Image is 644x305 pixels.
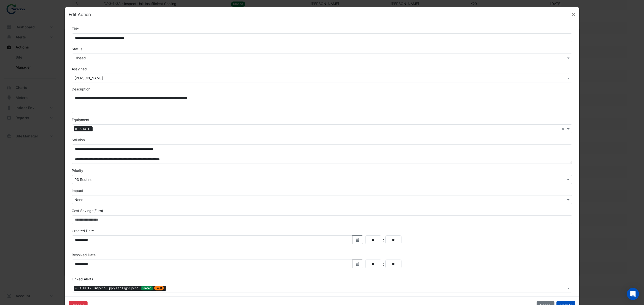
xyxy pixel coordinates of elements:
input: Hours [365,260,381,268]
input: Minutes [385,260,401,268]
span: Closed [141,286,153,290]
span: Fault [154,286,164,290]
div: : [381,237,385,243]
span: Clear [561,126,566,131]
label: Resolved Date [72,252,96,258]
span: AHU-1.2 - Inspect Supply Fan High Speed [79,286,140,290]
input: Hours [365,235,381,244]
span: AHU-1.2 [78,126,93,131]
label: Status [72,46,82,52]
button: Close [570,11,577,18]
label: Priority [72,168,83,173]
label: Solution [72,137,85,142]
label: Created Date [72,228,94,233]
fa-icon: Select Date [355,238,360,242]
span: × [74,126,78,131]
div: : [381,261,385,267]
label: Assigned [72,66,87,72]
h5: Edit Action [69,11,91,18]
label: Equipment [72,117,89,122]
span: AHU-1.2 - Inspect Supply Fan High Speed [78,286,166,291]
label: Title [72,26,79,31]
div: Open Intercom Messenger [627,288,639,300]
label: Linked Alerts [72,276,93,282]
label: Cost Savings (Euro) [72,208,103,213]
label: Impact [72,188,83,193]
input: Minutes [385,235,401,244]
span: × [74,286,78,291]
fa-icon: Select Date [355,262,360,266]
label: Description [72,86,90,92]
